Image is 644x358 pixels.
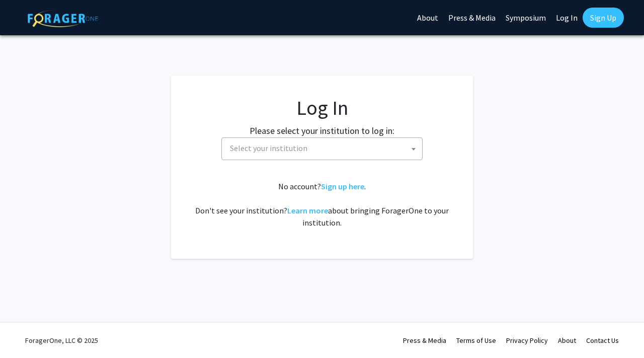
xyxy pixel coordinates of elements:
[25,323,98,358] div: ForagerOne, LLC © 2025
[586,336,619,345] a: Contact Us
[230,143,307,153] span: Select your institution
[287,205,328,216] a: Learn more about bringing ForagerOne to your institution
[191,180,453,229] div: No account? . Don't see your institution? about bringing ForagerOne to your institution.
[321,181,364,191] a: Sign up here
[226,138,422,159] span: Select your institution
[583,8,624,28] a: Sign Up
[250,124,394,137] label: Please select your institution to log in:
[456,336,496,345] a: Terms of Use
[403,336,446,345] a: Press & Media
[28,10,98,27] img: ForagerOne Logo
[558,336,576,345] a: About
[191,96,453,120] h1: Log In
[506,336,548,345] a: Privacy Policy
[221,137,423,160] span: Select your institution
